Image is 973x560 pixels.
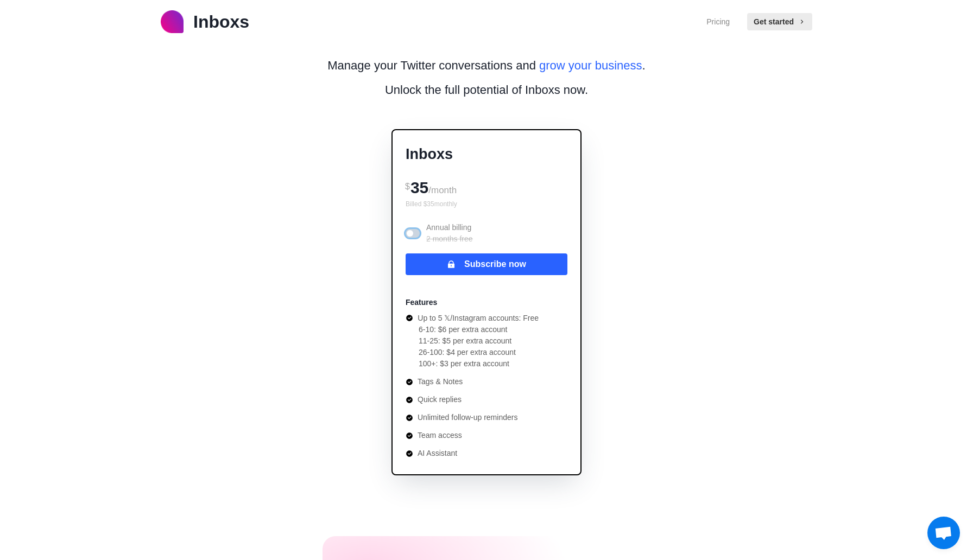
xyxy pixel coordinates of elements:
[927,517,960,549] a: Open chat
[327,56,645,74] p: Manage your Twitter conversations and .
[426,222,473,245] p: Annual billing
[406,253,567,275] button: Subscribe now
[161,9,249,35] a: logoInboxs
[747,13,812,30] button: Get started
[418,313,539,324] p: Up to 5 𝕏/Instagram accounts: Free
[406,297,437,308] p: Features
[406,143,567,166] p: Inboxs
[406,376,539,387] li: Tags & Notes
[419,358,539,370] li: 100+: $3 per extra account
[419,324,539,335] li: 6-10: $6 per extra account
[539,59,642,72] span: grow your business
[419,347,539,358] li: 26-100: $4 per extra account
[405,182,410,191] span: $
[406,412,539,423] li: Unlimited follow-up reminders
[406,174,567,199] div: 35
[385,81,588,99] p: Unlock the full potential of Inboxs now.
[406,199,567,209] p: Billed $ 35 monthly
[419,335,539,347] li: 11-25: $5 per extra account
[161,10,184,33] img: logo
[428,185,457,195] span: /month
[706,16,730,28] a: Pricing
[406,394,539,405] li: Quick replies
[193,9,249,35] p: Inboxs
[406,430,539,441] li: Team access
[406,448,539,459] li: AI Assistant
[426,233,473,245] p: 2 months free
